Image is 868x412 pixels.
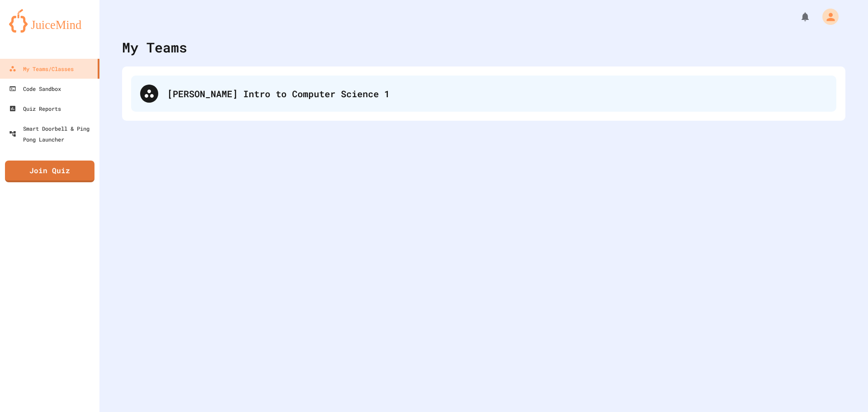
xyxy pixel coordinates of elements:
div: Smart Doorbell & Ping Pong Launcher [9,123,96,145]
div: My Account [813,6,841,27]
div: Code Sandbox [9,83,61,94]
div: My Teams [122,37,187,57]
div: [PERSON_NAME] Intro to Computer Science 1 [131,76,836,112]
div: Quiz Reports [9,103,61,114]
div: My Teams/Classes [9,63,74,74]
img: logo-orange.svg [9,9,90,33]
div: [PERSON_NAME] Intro to Computer Science 1 [167,87,827,100]
div: My Notifications [783,9,813,24]
a: Join Quiz [5,161,94,182]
